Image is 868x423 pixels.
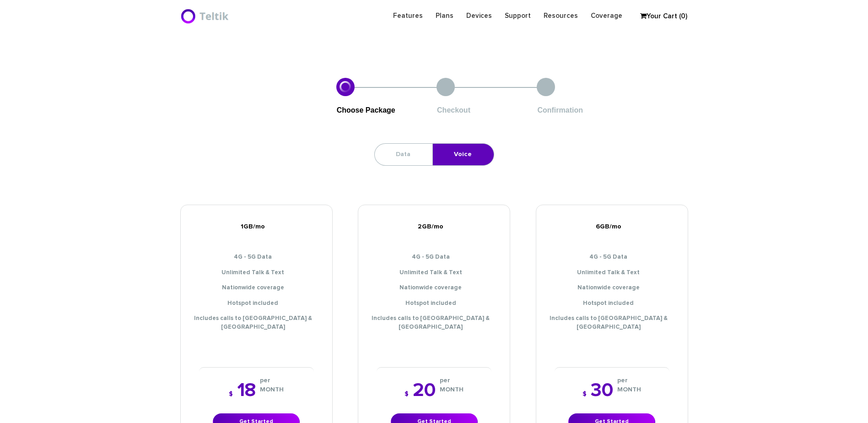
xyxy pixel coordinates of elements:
[237,381,256,400] span: 18
[440,376,464,385] i: per
[543,269,681,277] li: Unlimited Talk & Text
[437,106,470,114] span: Checkout
[429,7,460,25] a: Plans
[188,223,325,230] h5: 1GB/mo
[365,284,503,293] li: Nationwide coverage
[365,315,503,331] li: Includes calls to [GEOGRAPHIC_DATA] & [GEOGRAPHIC_DATA]
[543,315,681,331] li: Includes calls to [GEOGRAPHIC_DATA] & [GEOGRAPHIC_DATA]
[188,299,325,308] li: Hotspot included
[617,385,641,394] i: MONTH
[365,299,503,308] li: Hotspot included
[365,223,503,230] h5: 2GB/mo
[460,7,498,25] a: Devices
[337,106,395,114] span: Choose Package
[543,253,681,262] li: 4G - 5G Data
[543,284,681,293] li: Nationwide coverage
[440,385,464,394] i: MONTH
[188,253,325,262] li: 4G - 5G Data
[543,299,681,308] li: Hotspot included
[260,376,284,385] i: per
[537,106,583,114] span: Confirmation
[365,253,503,262] li: 4G - 5G Data
[375,144,431,165] a: Data
[188,315,325,331] li: Includes calls to [GEOGRAPHIC_DATA] & [GEOGRAPHIC_DATA]
[498,7,537,25] a: Support
[188,269,325,277] li: Unlimited Talk & Text
[188,284,325,293] li: Nationwide coverage
[582,391,587,397] span: $
[537,7,584,25] a: Resources
[413,381,436,400] span: 20
[433,144,493,165] a: Voice
[365,269,503,277] li: Unlimited Talk & Text
[260,385,284,394] i: MONTH
[591,381,613,400] span: 30
[617,376,641,385] i: per
[387,7,429,25] a: Features
[584,7,629,25] a: Coverage
[543,223,681,230] h5: 6GB/mo
[636,10,681,23] a: Your Cart (0)
[229,391,233,397] span: $
[404,391,409,397] span: $
[180,7,231,25] img: BriteX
